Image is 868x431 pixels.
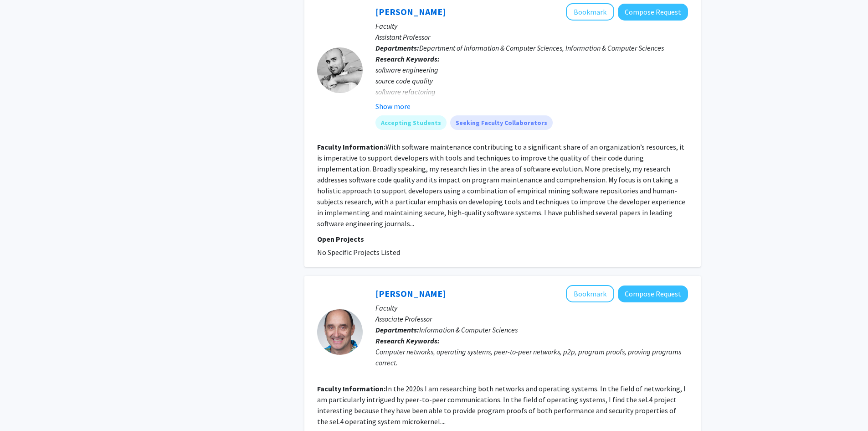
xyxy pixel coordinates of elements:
button: Show more [375,101,411,112]
a: [PERSON_NAME] [375,288,446,299]
b: Faculty Information: [317,384,385,393]
p: Open Projects [317,234,688,244]
p: Associate Professor [375,313,688,324]
button: Add Edo Biagioni to Bookmarks [566,285,614,302]
b: Research Keywords: [375,54,440,63]
span: Department of Information & Computer Sciences, Information & Computer Sciences [419,43,664,52]
fg-read-more: With software maintenance contributing to a significant share of an organization’s resources, it ... [317,142,685,228]
p: Faculty [375,21,688,31]
b: Research Keywords: [375,336,440,345]
mat-chip: Accepting Students [375,115,447,130]
span: No Specific Projects Listed [317,248,400,257]
p: Faculty [375,302,688,313]
div: software engineering source code quality software refactoring refactoring source code anti-patter... [375,64,688,218]
a: [PERSON_NAME] [375,6,446,17]
button: Add Anthony Peruma to Bookmarks [566,3,614,21]
button: Compose Request to Anthony Peruma [618,4,688,21]
fg-read-more: In the 2020s I am researching both networks and operating systems. In the field of networking, I ... [317,384,686,426]
button: Compose Request to Edo Biagioni [618,286,688,302]
p: Assistant Professor [375,31,688,42]
mat-chip: Seeking Faculty Collaborators [450,115,553,130]
div: Computer networks, operating systems, peer-to-peer networks, p2p, program proofs, proving program... [375,346,688,368]
iframe: Chat [7,390,39,424]
b: Departments: [375,43,419,52]
b: Faculty Information: [317,142,385,151]
b: Departments: [375,325,419,334]
span: Information & Computer Sciences [419,325,518,334]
